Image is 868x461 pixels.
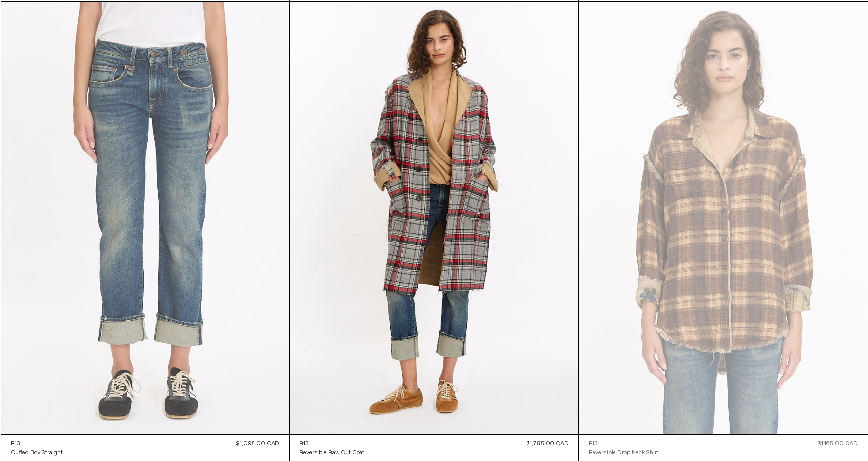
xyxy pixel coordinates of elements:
div: $1,095.00 CAD [236,440,279,448]
img: R13 Cuffed Boy Straight in adelaide stretch selvedge blue [1,2,290,434]
div: Cuffed Boy Straight [11,449,63,457]
div: $1,165.00 CAD [818,440,858,448]
div: R13 [589,440,598,448]
div: R13 [11,440,20,448]
img: R13 Reversible Drop Neck Shirt in plaid khaki floral [579,2,868,434]
a: R13 [299,440,364,448]
a: Reversible Raw Cut Coat [299,448,364,457]
div: R13 [299,440,309,448]
a: R13 [11,440,63,448]
a: Cuffed Boy Straight [11,448,63,457]
div: $1,785.00 CAD [527,440,569,448]
a: Reversible Drop Neck Shirt [589,448,658,457]
img: R13 Reversible Raw Cut Coat in red/grey plaid [290,2,578,434]
div: Reversible Drop Neck Shirt [589,449,658,457]
a: R13 [589,440,658,448]
div: Reversible Raw Cut Coat [299,449,364,457]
